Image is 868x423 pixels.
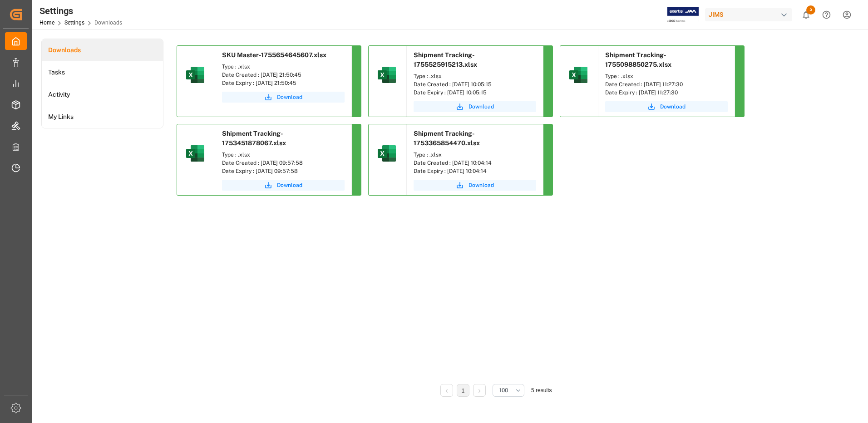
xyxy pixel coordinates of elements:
[414,180,536,191] button: Download
[376,143,398,164] img: microsoft-excel-2019--v1.png
[440,384,453,397] li: Previous Page
[42,106,163,128] a: My Links
[222,159,345,167] div: Date Created : [DATE] 09:57:58
[469,103,494,111] span: Download
[796,5,816,25] button: show 5 new notifications
[457,384,469,397] li: 1
[376,64,398,86] img: microsoft-excel-2019--v1.png
[705,8,792,21] div: JIMS
[499,386,508,394] span: 100
[414,159,536,167] div: Date Created : [DATE] 10:04:14
[816,5,837,25] button: Help Center
[414,51,477,68] span: Shipment Tracking-1755525915213.xlsx
[473,384,486,397] li: Next Page
[414,72,536,80] div: Type : .xlsx
[667,7,699,23] img: Exertis%20JAM%20-%20Email%20Logo.jpg_1722504956.jpg
[222,180,345,191] button: Download
[414,89,536,97] div: Date Expiry : [DATE] 10:05:15
[64,20,84,26] a: Settings
[605,101,728,112] button: Download
[277,181,302,189] span: Download
[493,384,524,397] button: open menu
[222,79,345,87] div: Date Expiry : [DATE] 21:50:45
[222,151,345,159] div: Type : .xlsx
[42,39,163,61] a: Downloads
[42,61,163,84] a: Tasks
[222,51,326,59] span: SKU Master-1755654645607.xlsx
[705,6,796,23] button: JIMS
[531,387,552,393] span: 5 results
[605,89,728,97] div: Date Expiry : [DATE] 11:27:30
[222,63,345,71] div: Type : .xlsx
[42,84,163,106] a: Activity
[39,4,122,18] div: Settings
[39,20,54,26] a: Home
[806,5,815,15] span: 5
[414,167,536,175] div: Date Expiry : [DATE] 10:04:14
[660,103,686,111] span: Download
[222,167,345,175] div: Date Expiry : [DATE] 09:57:58
[414,130,480,147] span: Shipment Tracking-1753365854470.xlsx
[184,143,206,164] img: microsoft-excel-2019--v1.png
[567,64,589,86] img: microsoft-excel-2019--v1.png
[414,151,536,159] div: Type : .xlsx
[605,80,728,89] div: Date Created : [DATE] 11:27:30
[414,80,536,89] div: Date Created : [DATE] 10:05:15
[222,130,286,147] span: Shipment Tracking-1753451878067.xlsx
[184,64,206,86] img: microsoft-excel-2019--v1.png
[414,101,536,112] button: Download
[222,71,345,79] div: Date Created : [DATE] 21:50:45
[462,388,465,394] a: 1
[277,93,302,101] span: Download
[605,51,671,68] span: Shipment Tracking-1755098850275.xlsx
[469,181,494,189] span: Download
[222,92,345,103] button: Download
[605,72,728,80] div: Type : .xlsx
